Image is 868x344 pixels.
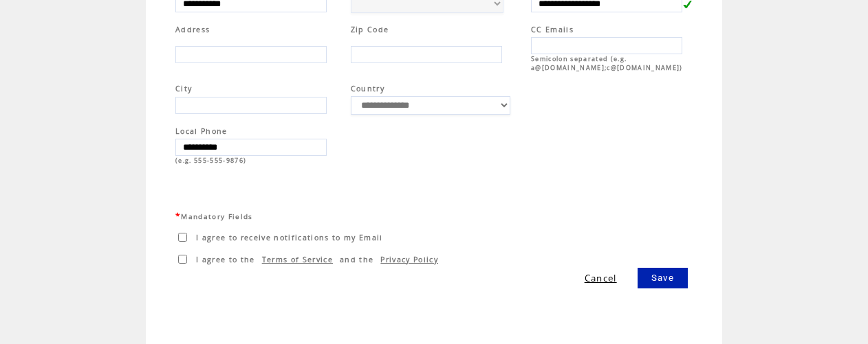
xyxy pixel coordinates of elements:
a: Terms of Service [262,255,333,264]
span: Mandatory Fields [181,211,252,221]
span: Address [175,25,210,34]
span: City [175,84,192,93]
span: Country [351,84,384,93]
span: I agree to the [196,255,255,264]
span: Semicolon separated (e.g. a@[DOMAIN_NAME];c@[DOMAIN_NAME]) [531,54,683,72]
a: Privacy Policy [380,255,438,264]
a: Cancel [585,272,617,284]
span: Zip Code [351,25,389,34]
span: Local Phone [175,126,228,136]
span: CC Emails [531,25,574,34]
a: Save [638,268,688,288]
span: I agree to receive notifications to my Email [196,233,383,242]
span: (e.g. 555-555-9876) [175,156,246,165]
span: and the [340,255,373,264]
